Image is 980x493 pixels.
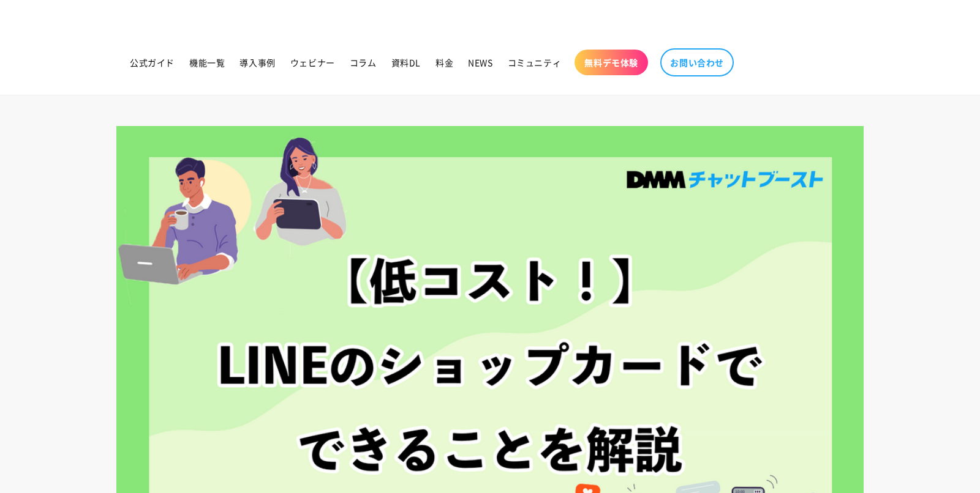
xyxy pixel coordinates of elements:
[500,50,569,75] a: コミュニティ
[283,50,342,75] a: ウェビナー
[232,50,282,75] a: 導入事例
[342,50,384,75] a: コラム
[239,57,275,68] span: 導入事例
[350,57,377,68] span: コラム
[584,57,638,68] span: 無料デモ体験
[384,50,428,75] a: 資料DL
[468,57,492,68] span: NEWS
[461,50,500,75] a: NEWS
[428,50,461,75] a: 料金
[670,57,724,68] span: お問い合わせ
[182,50,232,75] a: 機能一覧
[391,57,421,68] span: 資料DL
[130,57,175,68] span: 公式ガイド
[508,57,562,68] span: コミュニティ
[435,57,453,68] span: 料金
[290,57,335,68] span: ウェビナー
[123,50,182,75] a: 公式ガイド
[189,57,225,68] span: 機能一覧
[575,50,648,75] a: 無料デモ体験
[660,48,734,76] a: お問い合わせ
